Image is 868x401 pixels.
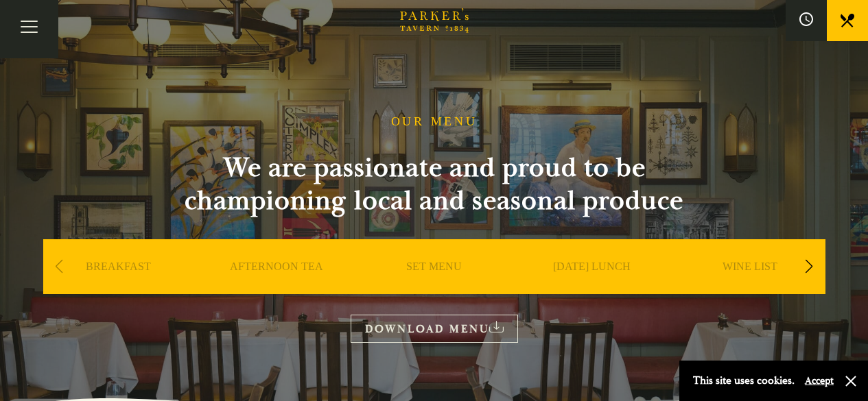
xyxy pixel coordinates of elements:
a: BREAKFAST [86,260,151,315]
div: 2 / 9 [201,239,352,335]
h1: OUR MENU [391,114,478,130]
a: WINE LIST [723,260,777,315]
div: Previous slide [50,252,69,282]
h2: We are passionate and proud to be championing local and seasonal produce [160,151,709,217]
div: 5 / 9 [675,239,825,335]
div: 3 / 9 [359,239,510,335]
a: SET MENU [406,260,462,315]
div: Next slide [800,252,819,282]
button: Close and accept [844,374,858,388]
a: AFTERNOON TEA [230,260,323,315]
a: [DATE] LUNCH [553,260,631,315]
p: This site uses cookies. [693,371,795,391]
button: Accept [805,374,834,387]
div: 1 / 9 [43,239,194,335]
div: 4 / 9 [517,239,668,335]
a: DOWNLOAD MENU [351,315,518,343]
